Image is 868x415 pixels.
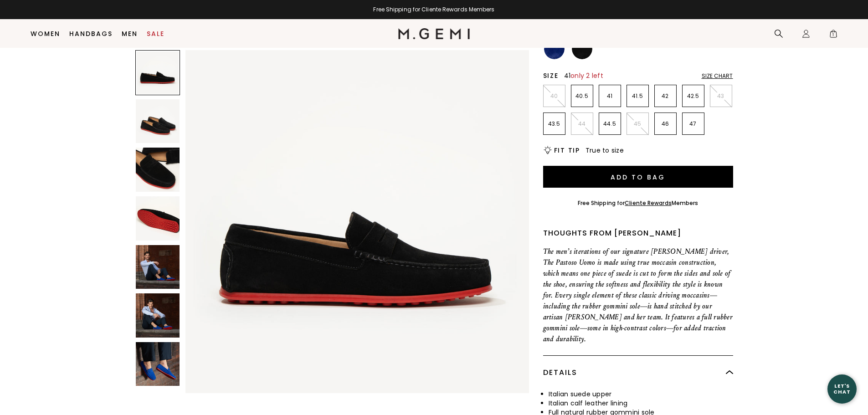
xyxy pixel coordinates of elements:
button: Add to Bag [543,166,733,188]
img: The Pastoso Uomo [136,293,180,338]
a: Handbags [69,30,113,37]
p: 43.5 [544,120,565,128]
li: Italian suede upper [549,389,733,399]
div: Thoughts from [PERSON_NAME] [543,228,733,239]
p: 44 [571,120,593,128]
a: Sale [147,30,164,37]
p: 46 [655,120,676,128]
div: Free Shipping for Members [578,200,699,207]
img: The Pastoso Uomo [136,99,180,143]
p: 43 [710,92,732,100]
p: 41 [599,92,621,100]
span: True to size [586,146,624,155]
img: The Pastoso Uomo [185,50,529,393]
div: Details [543,356,733,389]
p: 44.5 [599,120,621,128]
p: 47 [683,120,704,128]
li: Italian calf leather lining [549,399,733,408]
img: The Pastoso Uomo [136,342,180,386]
p: 42.5 [683,92,704,100]
img: Black Suede [572,39,592,59]
p: The men’s iterations of our signature [PERSON_NAME] driver, The Pastoso Uomo is made using true m... [543,246,733,344]
h2: Size [543,72,559,79]
img: M.Gemi [398,28,470,39]
a: Cliente Rewards [625,199,672,207]
img: The Pastoso Uomo [136,245,180,289]
p: 41.5 [627,92,648,100]
a: Women [31,30,60,37]
img: Cobalt Blue [544,39,565,59]
p: 40 [544,92,565,100]
p: 40.5 [571,92,593,100]
div: Size Chart [702,72,733,80]
a: Men [122,30,138,37]
span: 1 [829,31,838,40]
span: only 2 left [570,71,603,80]
span: 41 [564,71,603,80]
h2: Fit Tip [554,147,580,154]
p: 42 [655,92,676,100]
img: The Pastoso Uomo [136,148,180,192]
img: The Pastoso Uomo [136,196,180,241]
div: Let's Chat [827,383,857,395]
p: 45 [627,120,648,128]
